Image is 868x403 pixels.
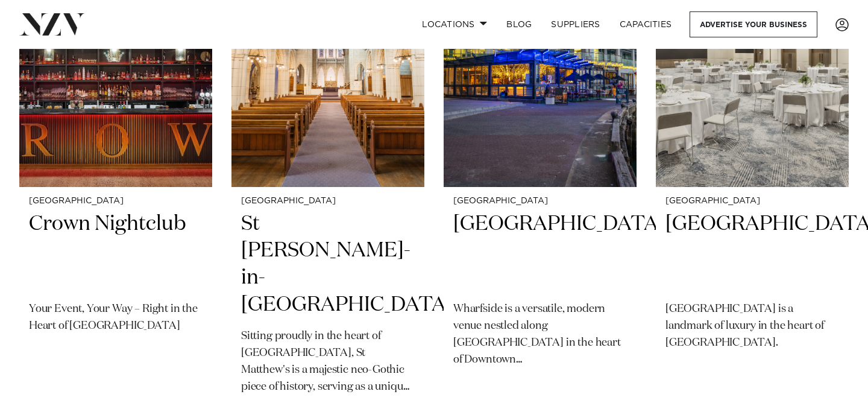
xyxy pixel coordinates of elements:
a: Advertise your business [690,11,817,37]
p: Your Event, Your Way – Right in the Heart of [GEOGRAPHIC_DATA] [29,301,203,335]
img: nzv-logo.png [19,13,85,35]
h2: [GEOGRAPHIC_DATA] [453,211,627,292]
p: Wharfside is a versatile, modern venue nestled along [GEOGRAPHIC_DATA] in the heart of Downtown [... [453,301,627,369]
a: BLOG [497,11,541,37]
h2: Crown Nightclub [29,211,203,292]
p: [GEOGRAPHIC_DATA] is a landmark of luxury in the heart of [GEOGRAPHIC_DATA]. [665,301,839,352]
h2: St [PERSON_NAME]-in-[GEOGRAPHIC_DATA] [241,211,415,319]
small: [GEOGRAPHIC_DATA] [29,197,203,206]
small: [GEOGRAPHIC_DATA] [241,197,415,206]
h2: [GEOGRAPHIC_DATA] [665,211,839,292]
small: [GEOGRAPHIC_DATA] [665,197,839,206]
a: Locations [412,11,497,37]
p: Sitting proudly in the heart of [GEOGRAPHIC_DATA], St Matthew's is a majestic neo-Gothic piece of... [241,328,415,396]
a: Capacities [610,11,682,37]
a: SUPPLIERS [541,11,609,37]
small: [GEOGRAPHIC_DATA] [453,197,627,206]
